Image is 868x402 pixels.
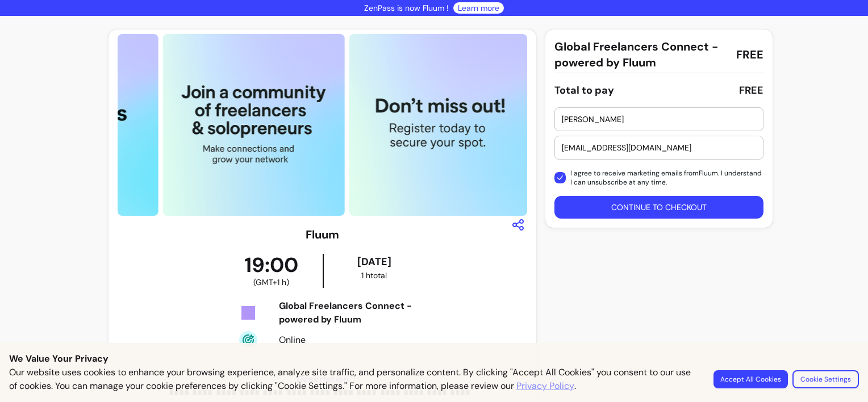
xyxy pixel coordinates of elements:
h3: Fluum [306,227,339,242]
input: Enter your email address [562,142,756,153]
span: Global Freelancers Connect - powered by Fluum [554,39,727,70]
img: Tickets Icon [239,304,257,322]
span: FREE [736,47,763,62]
div: FREE [739,82,763,98]
img: https://d3pz9znudhj10h.cloudfront.net/9d95b61e-433c-466e-8f72-0c6ec8aff819 [349,34,531,216]
div: [DATE] [326,254,423,270]
div: Online [279,333,422,347]
div: 1 h total [326,270,423,281]
div: 19:00 [220,254,322,288]
p: ZenPass is now Fluum ! [364,2,449,14]
img: https://d3pz9znudhj10h.cloudfront.net/aee2e147-fbd8-4818-a12f-606c309470ab [163,34,345,216]
input: Enter your first name [562,114,756,125]
p: We Value Your Privacy [9,352,859,366]
button: Cookie Settings [792,370,859,388]
button: Accept All Cookies [713,370,788,388]
div: Total to pay [554,82,614,98]
a: Privacy Policy [516,379,574,393]
button: Continue to checkout [554,196,763,219]
div: Global Freelancers Connect - powered by Fluum [279,299,422,326]
p: Our website uses cookies to enhance your browsing experience, analyze site traffic, and personali... [9,366,700,393]
a: Learn more [458,2,499,14]
span: ( GMT+1 h ) [253,277,289,288]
